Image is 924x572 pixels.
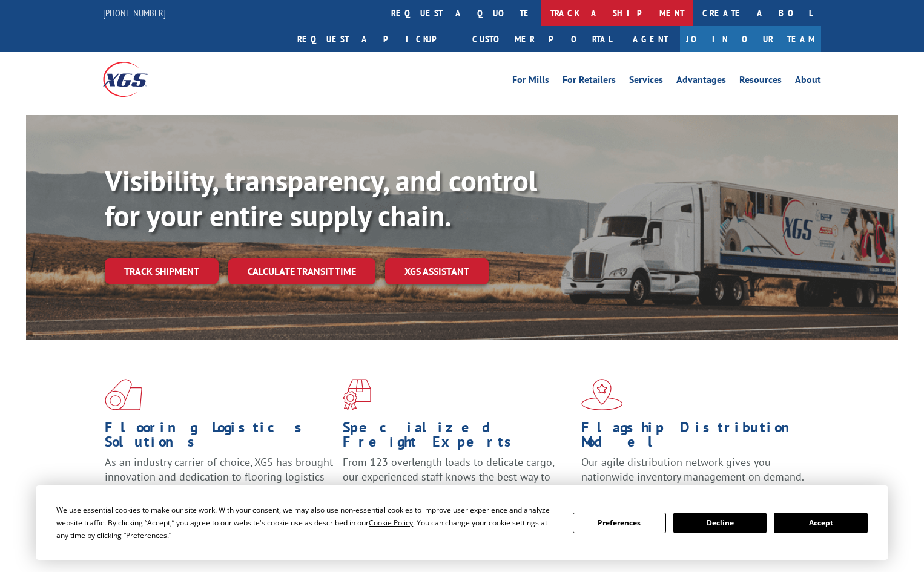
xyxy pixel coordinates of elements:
[463,26,621,52] a: Customer Portal
[563,75,616,88] a: For Retailers
[385,258,489,284] a: XGS ASSISTANT
[36,485,888,560] div: Cookie Consent Prompt
[228,258,375,284] a: Calculate transit time
[288,26,463,52] a: Request a pickup
[369,518,413,528] span: Cookie Policy
[105,162,537,234] b: Visibility, transparency, and control for your entire supply chain.
[673,513,767,533] button: Decline
[581,379,623,410] img: xgs-icon-flagship-distribution-model-red
[573,513,666,533] button: Preferences
[629,75,663,88] a: Services
[795,75,821,88] a: About
[105,455,333,498] span: As an industry carrier of choice, XGS has brought innovation and dedication to flooring logistics...
[774,513,867,533] button: Accept
[105,258,219,284] a: Track shipment
[739,75,782,88] a: Resources
[105,379,142,410] img: xgs-icon-total-supply-chain-intelligence-red
[581,455,804,484] span: Our agile distribution network gives you nationwide inventory management on demand.
[343,455,572,509] p: From 123 overlength loads to delicate cargo, our experienced staff knows the best way to move you...
[581,420,810,455] h1: Flagship Distribution Model
[343,420,572,455] h1: Specialized Freight Experts
[343,379,371,410] img: xgs-icon-focused-on-flooring-red
[105,420,334,455] h1: Flooring Logistics Solutions
[103,7,166,19] a: [PHONE_NUMBER]
[676,75,726,88] a: Advantages
[126,530,167,541] span: Preferences
[680,26,821,52] a: Join Our Team
[56,504,558,542] div: We use essential cookies to make our site work. With your consent, we may also use non-essential ...
[512,75,549,88] a: For Mills
[621,26,680,52] a: Agent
